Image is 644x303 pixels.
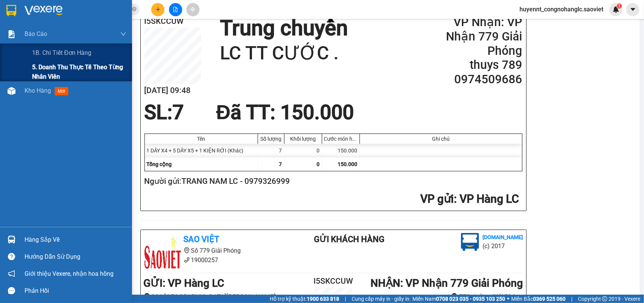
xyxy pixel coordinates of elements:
img: warehouse-icon [8,87,15,95]
h2: I5SKCCUW [302,275,365,287]
span: caret-down [630,6,636,13]
img: icon-new-feature [613,6,619,13]
span: environment [184,247,190,253]
span: SL: [144,101,173,124]
strong: 1900 633 818 [307,296,339,302]
b: GỬI : VP Hàng LC [144,277,224,289]
span: 150.000 [338,161,358,167]
div: Phản hồi [25,285,126,297]
img: logo.jpg [144,233,181,271]
li: 19000257 [144,255,284,265]
span: Hỗ trợ kỹ thuật: [270,295,339,303]
div: Hướng dẫn sử dụng [25,251,126,263]
span: Miền Bắc [511,295,566,303]
span: huyennt_congnohanglc.saoviet [513,5,609,14]
span: close-circle [132,6,137,13]
div: Khối lượng [286,136,320,142]
h2: Người gửi: TRANG NAM LC - 0979326999 [144,175,520,188]
span: | [571,295,572,303]
h2: 0974509686 [432,72,522,87]
span: Đã TT : 150.000 [216,101,354,124]
span: ⚪️ [507,297,509,300]
div: Tên [147,136,256,142]
span: phone [184,257,190,263]
span: question-circle [8,253,15,260]
span: | [345,295,346,303]
h1: Trung chuyển [220,15,348,41]
b: Gửi khách hàng [314,235,384,244]
span: 7 [279,161,282,167]
sup: 1 [617,3,622,9]
h1: LC TT CƯỚC . [220,41,348,65]
span: environment [451,293,458,300]
button: file-add [169,3,182,16]
span: Giới thiệu Vexere, nhận hoa hồng [25,269,114,278]
div: 0 [284,144,322,157]
div: Cước món hàng [324,136,358,142]
span: 5. Doanh thu thực tế theo từng nhân viên [32,62,126,81]
span: aim [190,7,195,12]
span: Báo cáo [25,29,47,39]
h2: I5SKCCUW [144,15,201,28]
h2: : VP Hàng LC [144,191,520,207]
span: 7 [173,101,184,124]
img: warehouse-icon [8,236,15,244]
div: Hàng sắp về [25,234,126,246]
div: 1 DÂY X4 + 5 DÂY X5 + 1 KIỆN RỜI (Khác) [145,144,258,157]
span: notification [8,270,15,277]
span: 1 [618,3,621,9]
li: (c) 2017 [483,241,523,251]
span: Cung cấp máy in - giấy in: [352,295,410,303]
span: 0 [317,161,320,167]
span: VP gửi [421,192,454,205]
span: down [120,31,126,37]
div: 7 [258,144,284,157]
b: NHẬN : VP Nhận 779 Giải Phóng [370,277,523,289]
span: 1B. Chi tiết đơn hàng [32,48,92,57]
span: mới [55,87,68,95]
h2: [DATE] 09:48 [144,84,201,97]
span: message [8,287,15,294]
h2: VP Nhận: VP Nhận 779 Giải Phóng [432,15,522,58]
button: caret-down [626,3,639,16]
div: Ghi chú [362,136,520,142]
span: Miền Nam [412,295,505,303]
button: plus [151,3,164,16]
span: environment [144,293,150,300]
b: [DOMAIN_NAME] [483,234,523,240]
h2: thuys 789 [432,58,522,72]
span: plus [155,7,161,12]
span: Kho hàng [25,87,51,94]
li: 779 đường Giải Phóng [365,292,523,302]
img: solution-icon [8,30,15,38]
div: 150.000 [322,144,360,157]
span: close-circle [132,7,137,11]
li: Số 779 Giải Phóng [144,246,284,255]
span: file-add [173,7,178,12]
img: logo-vxr [6,5,16,16]
span: copyright [602,296,607,301]
button: aim [186,3,200,16]
strong: 0369 525 060 [533,296,566,302]
span: Tổng cộng [147,161,172,167]
strong: 0708 023 035 - 0935 103 250 [436,296,505,302]
b: Sao Việt [184,235,220,244]
div: Số lượng [260,136,282,142]
img: logo.jpg [461,233,479,251]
